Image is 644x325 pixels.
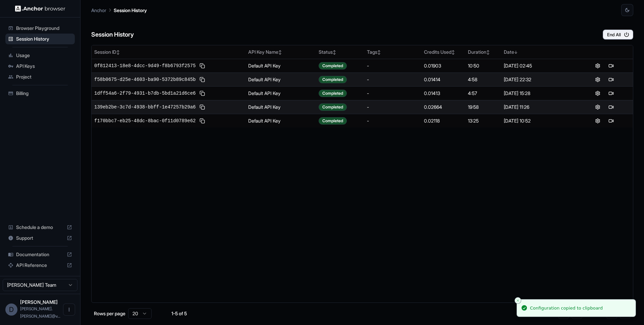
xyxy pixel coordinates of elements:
div: [DATE] 10:52 [504,118,573,124]
div: Credits Used [424,49,463,55]
span: Session History [16,36,72,42]
div: Completed [319,117,347,125]
p: Anchor [91,7,106,14]
span: ↕ [333,50,336,55]
h6: Session History [91,30,134,40]
span: ↓ [514,50,518,55]
span: Billing [16,90,72,97]
div: [DATE] 11:26 [504,104,573,110]
div: 4:57 [468,90,498,97]
div: API Keys [5,61,75,72]
div: Date [504,49,573,55]
span: dhruv.suthar@velotio.com [20,306,60,319]
div: D [5,304,17,316]
span: f170bbc7-eb25-48dc-8bac-0f11d0789e62 [94,118,196,124]
td: Default API Key [246,114,316,128]
div: 1-5 of 5 [162,310,196,317]
div: Project [5,72,75,82]
span: ↕ [486,50,490,55]
div: [DATE] 02:45 [504,62,573,69]
button: End All [603,30,633,40]
span: ↕ [278,50,282,55]
div: - [367,76,419,83]
div: Completed [319,103,347,111]
div: Completed [319,76,347,83]
div: Duration [468,49,498,55]
span: ↕ [377,50,381,55]
div: 0.01413 [424,90,463,97]
span: 139eb2be-3c7d-4938-bbff-1e47257b29a6 [94,104,196,110]
p: Session History [114,7,147,14]
div: API Reference [5,260,75,271]
span: 1dff54a6-2f79-4931-b7db-5bd1a21d6ce6 [94,90,196,97]
div: [DATE] 15:28 [504,90,573,97]
div: Completed [319,90,347,97]
p: Rows per page [94,310,125,317]
button: Open menu [63,304,75,316]
td: Default API Key [246,100,316,114]
div: Usage [5,50,75,61]
div: Browser Playground [5,23,75,34]
div: 0.02118 [424,118,463,124]
button: Close toast [515,297,521,304]
div: 13:25 [468,118,498,124]
div: - [367,118,419,124]
span: f58b0675-d25e-4603-ba90-5372b89c845b [94,76,196,83]
img: Anchor Logo [15,5,65,12]
span: Schedule a demo [16,224,64,231]
div: API Key Name [248,49,313,55]
div: Session ID [94,49,243,55]
div: Documentation [5,249,75,260]
span: Usage [16,52,72,59]
td: Default API Key [246,59,316,73]
div: Billing [5,88,75,99]
div: Tags [367,49,419,55]
div: Support [5,233,75,243]
div: 4:58 [468,76,498,83]
div: - [367,90,419,97]
div: Status [319,49,362,55]
div: - [367,104,419,110]
span: API Reference [16,262,64,269]
div: Configuration copied to clipboard [530,305,603,312]
div: 0.01903 [424,62,463,69]
span: Project [16,74,72,80]
span: 0f812413-18e8-4dcc-9d49-f8b6793f2575 [94,62,196,69]
span: Browser Playground [16,25,72,32]
div: 19:58 [468,104,498,110]
div: 0.01414 [424,76,463,83]
span: ↕ [116,50,120,55]
div: - [367,62,419,69]
span: ↕ [451,50,455,55]
div: Schedule a demo [5,222,75,233]
td: Default API Key [246,73,316,86]
div: [DATE] 22:32 [504,76,573,83]
div: 10:50 [468,62,498,69]
nav: breadcrumb [91,6,147,14]
span: Dhruv Suthar [20,299,58,305]
span: Documentation [16,251,64,258]
div: Completed [319,62,347,69]
td: Default API Key [246,86,316,100]
div: 0.02664 [424,104,463,110]
span: Support [16,235,64,241]
span: API Keys [16,63,72,69]
div: Session History [5,34,75,44]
